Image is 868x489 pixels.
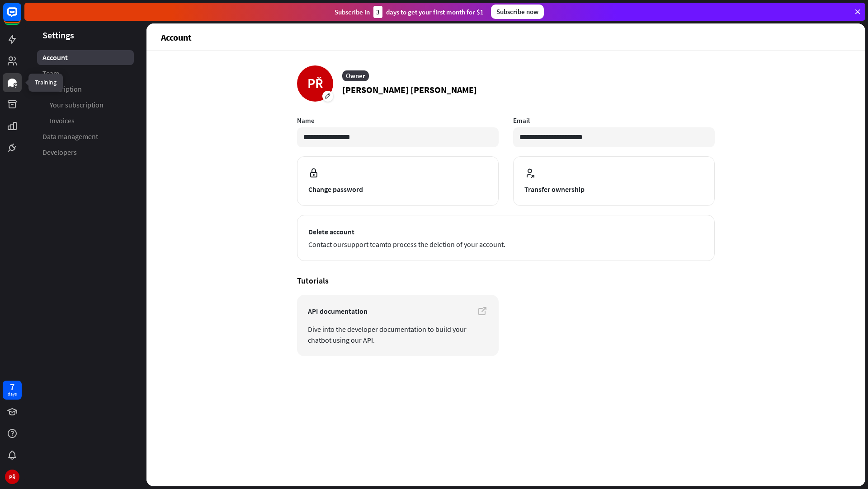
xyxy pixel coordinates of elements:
a: Subscription [37,82,134,97]
span: Contact our to process the deletion of your account. [308,239,703,250]
label: Email [513,116,715,125]
header: Settings [24,29,146,41]
div: PŘ [297,65,333,102]
button: Open LiveChat chat widget [7,4,34,31]
h4: Tutorials [297,275,715,286]
span: Account [42,53,68,62]
span: Your subscription [50,100,104,110]
span: Dive into the developer documentation to build your chatbot using our API. [308,324,488,345]
label: Name [297,116,499,125]
div: Subscribe now [491,5,544,19]
span: Transfer ownership [524,184,703,195]
a: 7 days [3,381,22,400]
a: support team [344,240,385,249]
a: Team [37,66,134,81]
div: Subscribe in days to get your first month for $1 [335,6,484,18]
header: Account [146,23,865,51]
a: Your subscription [37,98,134,112]
button: Transfer ownership [513,156,715,206]
div: PŘ [5,470,19,484]
span: Subscription [42,84,82,94]
p: [PERSON_NAME] [PERSON_NAME] [342,83,477,97]
a: Developers [37,145,134,160]
div: days [8,391,17,397]
a: API documentation Dive into the developer documentation to build your chatbot using our API. [297,295,499,356]
span: Delete account [308,226,703,237]
a: Data management [37,129,134,144]
div: 7 [10,383,14,391]
a: Invoices [37,113,134,128]
span: Invoices [50,116,75,126]
span: API documentation [308,306,488,317]
span: Developers [42,148,77,157]
span: Change password [308,184,487,195]
span: Team [42,69,59,78]
button: Change password [297,156,499,206]
span: Data management [42,132,98,141]
div: Owner [342,70,369,81]
div: 3 [373,6,382,18]
button: Delete account Contact oursupport teamto process the deletion of your account. [297,215,715,261]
